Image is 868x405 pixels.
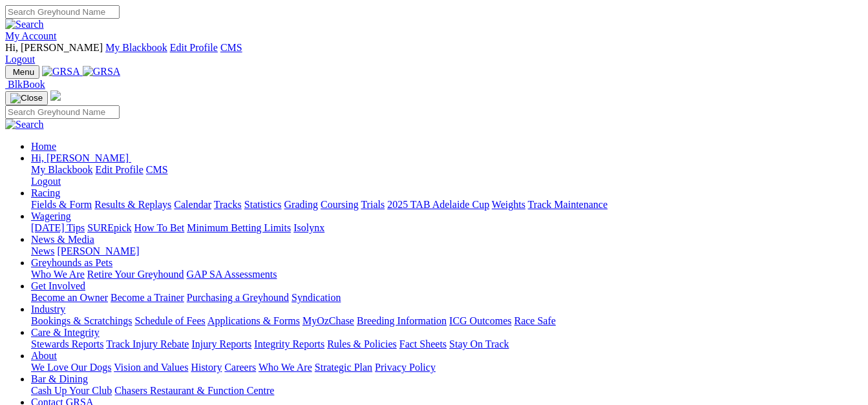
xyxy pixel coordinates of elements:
[5,105,120,119] input: Search
[284,199,318,210] a: Grading
[31,199,863,211] div: Racing
[514,315,555,326] a: Race Safe
[361,199,385,210] a: Trials
[224,362,256,373] a: Careers
[449,315,511,326] a: ICG Outcomes
[31,292,863,304] div: Get Involved
[259,362,312,373] a: Who We Are
[291,292,341,303] a: Syndication
[10,93,43,103] img: Close
[50,90,61,101] img: logo-grsa-white.png
[5,119,44,130] img: Search
[105,42,167,53] a: My Blackbook
[31,327,100,338] a: Care & Integrity
[5,65,39,79] button: Toggle navigation
[96,164,143,175] a: Edit Profile
[5,91,48,105] button: Toggle navigation
[31,373,88,384] a: Bar & Dining
[87,269,184,280] a: Retire Your Greyhound
[5,30,57,41] a: My Account
[214,199,242,210] a: Tracks
[31,245,863,257] div: News & Media
[31,176,61,187] a: Logout
[375,362,436,373] a: Privacy Policy
[31,234,94,245] a: News & Media
[174,199,211,210] a: Calendar
[114,362,188,373] a: Vision and Values
[5,54,35,65] a: Logout
[87,222,131,233] a: SUREpick
[83,66,121,78] img: GRSA
[8,79,45,90] span: BlkBook
[5,5,120,19] input: Search
[244,199,282,210] a: Statistics
[31,152,131,163] a: Hi, [PERSON_NAME]
[31,362,863,373] div: About
[191,338,251,349] a: Injury Reports
[106,338,189,349] a: Track Injury Rebate
[31,338,103,349] a: Stewards Reports
[387,199,489,210] a: 2025 TAB Adelaide Cup
[94,199,171,210] a: Results & Replays
[207,315,300,326] a: Applications & Forms
[31,385,863,397] div: Bar & Dining
[57,245,139,256] a: [PERSON_NAME]
[5,42,863,65] div: My Account
[31,362,111,373] a: We Love Our Dogs
[111,292,184,303] a: Become a Trainer
[31,211,71,222] a: Wagering
[31,164,863,187] div: Hi, [PERSON_NAME]
[31,269,85,280] a: Who We Are
[302,315,354,326] a: MyOzChase
[31,257,112,268] a: Greyhounds as Pets
[31,338,863,350] div: Care & Integrity
[170,42,218,53] a: Edit Profile
[191,362,222,373] a: History
[31,315,132,326] a: Bookings & Scratchings
[31,304,65,315] a: Industry
[31,164,93,175] a: My Blackbook
[31,350,57,361] a: About
[31,292,108,303] a: Become an Owner
[146,164,168,175] a: CMS
[13,67,34,77] span: Menu
[528,199,608,210] a: Track Maintenance
[220,42,242,53] a: CMS
[187,269,277,280] a: GAP SA Assessments
[327,338,397,349] a: Rules & Policies
[357,315,447,326] a: Breeding Information
[187,222,291,233] a: Minimum Betting Limits
[31,315,863,327] div: Industry
[31,222,85,233] a: [DATE] Tips
[114,385,274,396] a: Chasers Restaurant & Function Centre
[187,292,289,303] a: Purchasing a Greyhound
[31,199,92,210] a: Fields & Form
[31,141,56,152] a: Home
[31,385,112,396] a: Cash Up Your Club
[399,338,447,349] a: Fact Sheets
[31,152,129,163] span: Hi, [PERSON_NAME]
[31,222,863,234] div: Wagering
[134,315,205,326] a: Schedule of Fees
[31,280,85,291] a: Get Involved
[31,245,54,256] a: News
[492,199,525,210] a: Weights
[5,42,103,53] span: Hi, [PERSON_NAME]
[5,19,44,30] img: Search
[315,362,372,373] a: Strategic Plan
[321,199,359,210] a: Coursing
[449,338,509,349] a: Stay On Track
[31,269,863,280] div: Greyhounds as Pets
[293,222,324,233] a: Isolynx
[31,187,60,198] a: Racing
[5,79,45,90] a: BlkBook
[254,338,324,349] a: Integrity Reports
[134,222,185,233] a: How To Bet
[42,66,80,78] img: GRSA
